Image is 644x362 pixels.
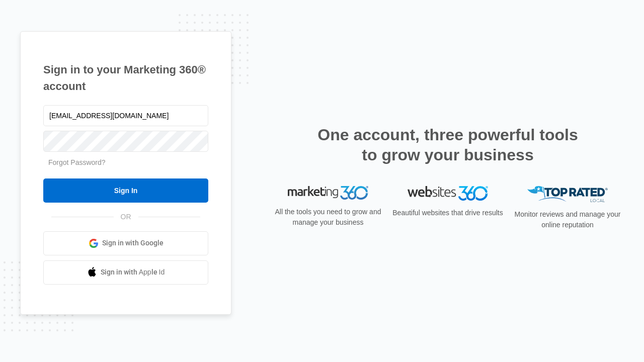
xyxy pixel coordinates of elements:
[527,186,608,203] img: Top Rated Local
[391,208,504,218] p: Beautiful websites that drive results
[43,61,208,95] h1: Sign in to your Marketing 360® account
[43,231,208,255] a: Sign in with Google
[43,260,208,285] a: Sign in with Apple Id
[43,178,208,203] input: Sign In
[288,186,368,200] img: Marketing 360
[102,238,164,248] span: Sign in with Google
[114,212,138,222] span: OR
[48,158,106,166] a: Forgot Password?
[408,186,488,201] img: Websites 360
[272,207,384,228] p: All the tools you need to grow and manage your business
[43,105,208,126] input: Email
[101,267,165,278] span: Sign in with Apple Id
[511,209,624,230] p: Monitor reviews and manage your online reputation
[314,125,581,165] h2: One account, three powerful tools to grow your business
